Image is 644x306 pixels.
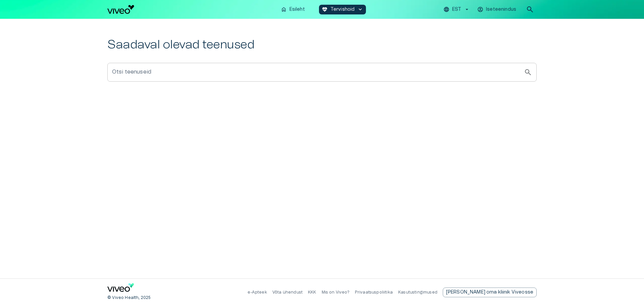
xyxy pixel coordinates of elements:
[322,290,350,295] p: Mis on Viveo?
[446,289,533,296] p: [PERSON_NAME] oma kliinik Viveosse
[289,6,305,13] p: Esileht
[486,6,516,13] p: Iseteenindus
[107,5,275,14] a: Navigate to homepage
[526,5,534,13] span: search
[523,3,537,16] button: open search modal
[398,290,437,294] a: Kasutustingimused
[443,288,537,297] a: Send email to partnership request to viveo
[308,290,316,294] a: KKK
[452,6,461,13] p: EST
[319,5,366,14] button: ecg_heartTervishoidkeyboard_arrow_down
[355,290,393,294] a: Privaatsuspoliitika
[330,6,355,13] p: Tervishoid
[442,5,471,14] button: EST
[357,6,363,12] span: keyboard_arrow_down
[107,5,134,14] img: Viveo logo
[281,6,287,12] span: home
[248,290,267,294] a: e-Apteek
[476,5,518,14] button: Iseteenindus
[524,68,532,76] span: search
[107,295,151,301] p: © Viveo Health, 2025
[107,38,537,52] h2: Saadaval olevad teenused
[322,6,328,12] span: ecg_heart
[107,283,134,294] a: Navigate to home page
[443,288,537,297] div: [PERSON_NAME] oma kliinik Viveosse
[272,290,303,295] p: Võta ühendust
[278,5,308,14] button: homeEsileht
